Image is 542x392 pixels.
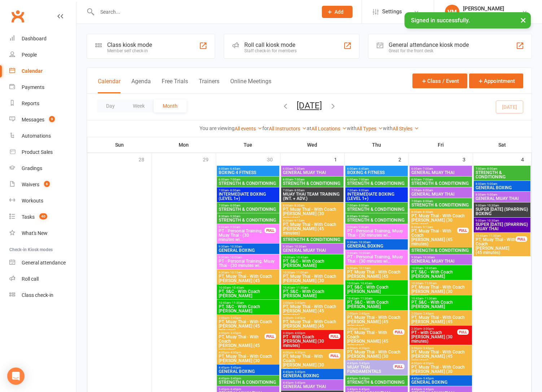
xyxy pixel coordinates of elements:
[347,181,406,186] span: STRENGTH & CONDITIONING
[347,178,406,181] span: 6:00am
[475,207,529,216] span: SUPER [DATE] (SPARRING) BOXING
[9,31,76,47] a: Dashboard
[411,170,471,175] span: GENERAL MUAY THAI
[107,48,152,53] div: Member self check-in
[9,287,76,303] a: Class kiosk mode
[22,165,42,171] div: Gradings
[357,241,371,244] span: - 10:30am
[357,178,369,181] span: - 7:00am
[22,117,44,122] div: Messages
[421,226,433,229] span: - 9:15am
[475,182,529,186] span: 8:00am
[9,144,76,160] a: Product Sales
[283,219,342,222] span: 8:30am
[218,192,278,201] span: INTERMEDIATE BOXING (LEVEL 1+)
[445,5,459,19] div: VM
[229,226,240,229] span: - 9:30am
[283,320,342,333] span: PT, Muay Thai - With Coach [PERSON_NAME] (45 minutes)
[9,95,76,112] a: Reports
[516,236,527,242] div: FULL
[9,160,76,177] a: Gradings
[283,181,342,186] span: STRENGTH & CONDITIONING
[218,335,265,352] span: PT, Muay Thai - With Coach [PERSON_NAME] (45 minutes)
[347,312,406,315] span: 2:00pm
[347,241,406,244] span: 9:30am
[218,256,278,259] span: 9:30am
[411,210,471,214] span: 8:00am
[411,380,471,384] span: GENERAL BOXING
[49,116,55,122] span: 9
[218,271,278,274] span: 9:30am
[218,229,265,242] span: PT - Personal Training, Muay Thai - (30 minutes wi...
[329,334,340,339] div: FULL
[329,353,340,358] div: FULL
[347,270,406,283] span: PT, Muay Thai - With Coach [PERSON_NAME] (45 minutes)
[358,377,370,380] span: - 5:45pm
[22,68,43,74] div: Calendar
[39,213,47,219] span: 40
[283,245,342,248] span: 9:30am
[347,365,393,374] span: MUAY THAI FUNDAMENTALS
[22,101,39,106] div: Reports
[283,374,342,378] span: GENERAL BOXING
[295,256,308,259] span: - 10:45am
[218,215,278,218] span: 8:30am
[280,137,344,152] th: Wed
[283,351,329,354] span: 4:00pm
[347,215,406,218] span: 8:30am
[283,304,342,317] span: PT, Muay Thai - With Coach [PERSON_NAME] (45 minutes)
[283,381,342,384] span: 4:45pm
[22,36,47,41] div: Dashboard
[293,167,305,170] span: - 7:00am
[358,362,370,365] span: - 5:45pm
[411,256,471,259] span: 9:30am
[359,297,372,300] span: - 11:30am
[347,255,406,263] span: PT - Personal Training, Muay Thai - (30 minutes wi...
[267,153,280,165] div: 30
[357,226,369,229] span: - 9:30am
[283,178,342,181] span: 6:00am
[283,192,342,201] span: MUAY THAI TEAM TRAINING (INT. + ADV.)
[218,189,278,192] span: 7:00am
[347,327,393,330] span: 3:00pm
[283,204,342,207] span: 8:00am
[293,331,305,335] span: - 4:00pm
[218,380,278,384] span: STRENGTH & CONDITIONING
[393,126,419,132] a: All Styles
[9,7,27,25] a: Clubworx
[22,276,39,282] div: Roll call
[283,289,342,298] span: PT, S&C - With Coach [PERSON_NAME]
[457,228,469,233] div: FULL
[475,237,516,255] span: PT, Muay Thai - With Coach [PERSON_NAME] (45 minutes)
[347,244,406,248] span: GENERAL BOXING
[358,347,370,350] span: - 4:30pm
[22,260,66,266] div: General attendance
[411,226,458,229] span: 8:30am
[22,84,44,90] div: Payments
[422,312,434,315] span: - 2:45pm
[393,364,405,369] div: FULL
[521,153,531,165] div: 4
[218,354,278,367] span: PT, Muay Thai - With Coach [PERSON_NAME] (30 minutes)
[421,256,435,259] span: - 10:30am
[411,248,471,253] span: STRENGTH & CONDITIONING
[218,301,278,304] span: 10:45am
[218,274,278,287] span: PT, Muay Thai - With Coach [PERSON_NAME] (45 minutes)
[283,259,342,268] span: PT, S&C - With Coach [PERSON_NAME]
[423,282,437,285] span: - 11:00am
[124,99,154,112] button: Week
[463,153,473,165] div: 3
[218,218,278,222] span: STRENGTH & CONDITIONING
[347,229,406,237] span: PT - Personal Training, Muay Thai - (30 minutes wi...
[347,362,393,365] span: 4:45pm
[218,226,265,229] span: 9:00am
[398,153,408,165] div: 2
[9,112,76,128] a: Messages 9
[265,334,276,339] div: FULL
[357,251,371,255] span: - 10:00am
[22,230,48,236] div: What's New
[347,380,406,384] span: STRENGTH & CONDITIONING
[411,377,471,380] span: 4:45pm
[22,214,35,220] div: Tasks
[9,193,76,209] a: Workouts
